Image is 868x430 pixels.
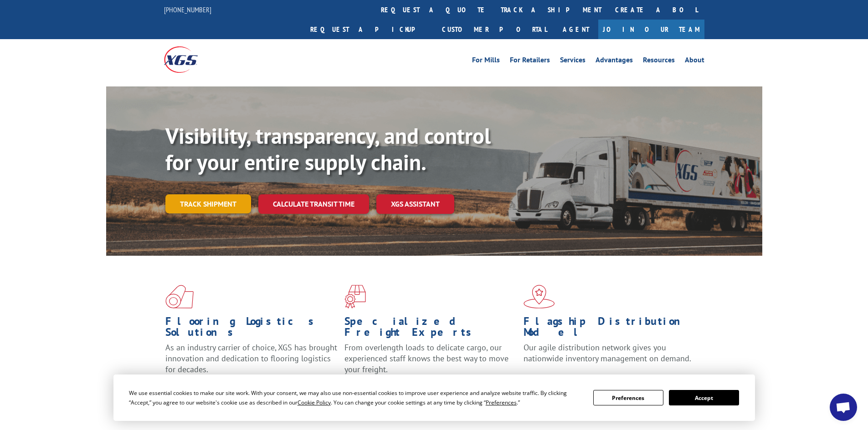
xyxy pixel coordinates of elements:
[596,56,633,66] a: Advantages
[344,285,366,309] img: xgs-icon-focused-on-flooring-red
[554,20,598,39] a: Agent
[830,394,857,421] div: Open chat
[129,388,582,407] div: We use essential cookies to make our site work. With your consent, we may also use non-essential ...
[524,285,555,309] img: xgs-icon-flagship-distribution-model-red
[258,194,369,214] a: Calculate transit time
[165,342,337,374] span: As an industry carrier of choice, XGS has brought innovation and dedication to flooring logistics...
[113,374,755,421] div: Cookie Consent Prompt
[344,342,517,383] p: From overlength loads to delicate cargo, our experienced staff knows the best way to move your fr...
[598,20,704,39] a: Join Our Team
[510,56,550,66] a: For Retailers
[376,194,454,214] a: XGS ASSISTANT
[165,194,251,213] a: Track shipment
[643,56,675,66] a: Resources
[298,399,331,406] span: Cookie Policy
[524,316,696,342] h1: Flagship Distribution Model
[435,20,554,39] a: Customer Portal
[593,390,663,405] button: Preferences
[524,372,637,383] a: Learn More >
[486,399,517,406] span: Preferences
[524,342,691,364] span: Our agile distribution network gives you nationwide inventory management on demand.
[165,285,194,309] img: xgs-icon-total-supply-chain-intelligence-red
[685,56,704,66] a: About
[165,121,491,176] b: Visibility, transparency, and control for your entire supply chain.
[560,56,586,66] a: Services
[164,5,211,14] a: [PHONE_NUMBER]
[165,316,338,342] h1: Flooring Logistics Solutions
[303,20,435,39] a: Request a pickup
[669,390,739,405] button: Accept
[344,316,517,342] h1: Specialized Freight Experts
[472,56,500,66] a: For Mills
